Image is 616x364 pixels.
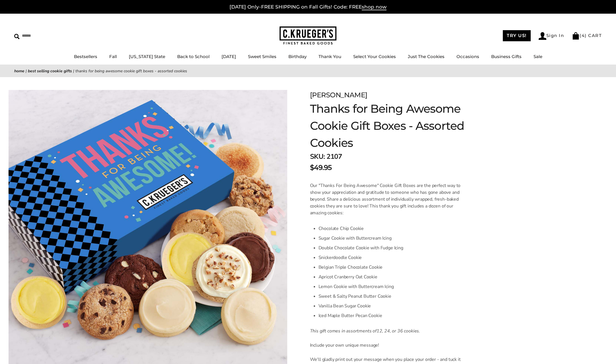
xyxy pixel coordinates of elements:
a: [DATE] Only-FREE SHIPPING on Fall Gifts! Code: FREEshop now [230,4,386,10]
nav: breadcrumbs [14,68,602,74]
a: [US_STATE] State [129,54,165,59]
span: | [26,68,27,74]
li: Sugar Cookie with Buttercream Icing [319,233,466,243]
span: 2107 [326,152,342,161]
iframe: Sign Up via Text for Offers [5,342,59,359]
li: Chocolate Chip Cookie [319,224,466,233]
input: Search [14,31,82,40]
li: Double Chocolate Cookie with Fudge Icing [319,243,466,253]
img: C.KRUEGER'S [280,26,336,45]
em: This gift comes in assortments of [310,328,377,334]
a: Home [14,68,24,74]
li: Apricot Cranberry Oat Cookie [319,272,466,282]
a: Business Gifts [491,54,522,59]
a: Select Your Cookies [353,54,396,59]
li: Sweet & Salty Peanut Butter Cookie [319,291,466,301]
span: 4 [582,33,585,38]
li: Snickerdoodle Cookie [319,253,466,262]
a: TRY US! [503,30,531,41]
span: Thanks for Being Awesome Cookie Gift Boxes - Assorted Cookies [75,68,187,74]
li: Vanilla Bean Sugar Cookie [319,301,466,311]
img: Search [14,34,20,39]
em: 12, 24, or 36 cookies. [377,328,420,334]
a: Thank You [319,54,341,59]
a: Sale [534,54,542,59]
div: [PERSON_NAME] [310,90,491,100]
li: Iced Maple Butter Pecan Cookie [319,311,466,320]
span: shop now [362,4,386,10]
a: Birthday [288,54,307,59]
img: Bag [572,32,580,40]
a: Just The Cookies [408,54,445,59]
a: Sweet Smiles [248,54,276,59]
li: Lemon Cookie with Buttercream Icing [319,282,466,291]
a: (4) CART [572,33,602,38]
span: | [73,68,74,74]
h1: Thanks for Being Awesome Cookie Gift Boxes - Assorted Cookies [310,100,491,151]
a: Best Selling Cookie Gifts [28,68,72,74]
img: Account [539,32,546,40]
span: $49.95 [310,163,332,173]
p: Include your own unique message! [310,342,466,349]
a: Back to School [177,54,210,59]
p: Our "Thanks For Being Awesome" Cookie Gift Boxes are the perfect way to show your appreciation an... [310,182,466,216]
strong: SKU: [310,152,325,161]
a: [DATE] [222,54,236,59]
a: Bestsellers [74,54,97,59]
a: Fall [109,54,117,59]
a: Occasions [456,54,479,59]
li: Belgian Triple Chocolate Cookie [319,262,466,272]
a: Sign In [539,32,564,40]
